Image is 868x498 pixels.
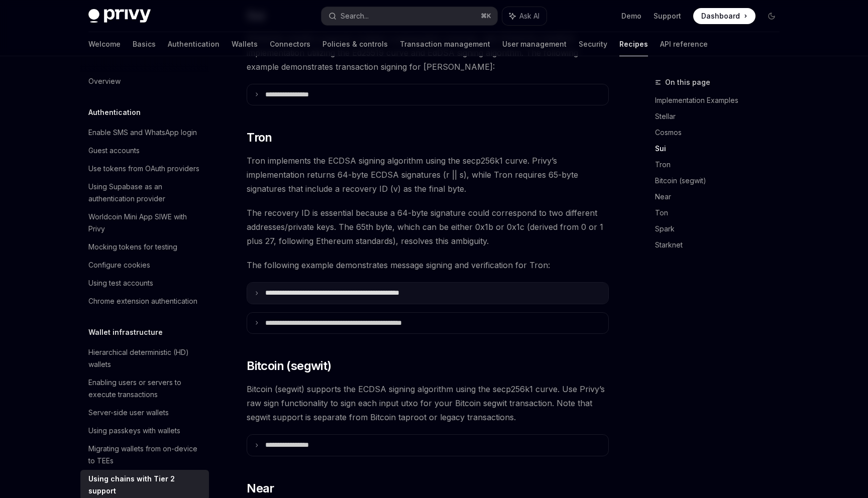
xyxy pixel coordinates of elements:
a: Wallets [232,32,258,56]
a: Authentication [168,32,220,56]
span: Near [247,480,274,496]
span: The recovery ID is essential because a 64-byte signature could correspond to two different addres... [247,206,609,248]
div: Using Supabase as an authentication provider [88,181,203,205]
a: Connectors [270,32,310,56]
a: Ton [655,205,788,221]
div: Hierarchical deterministic (HD) wallets [88,346,203,370]
a: Using Supabase as an authentication provider [80,178,209,208]
div: Migrating wallets from on-device to TEEs [88,443,203,467]
div: Guest accounts [88,145,140,157]
h5: Authentication [88,106,141,118]
div: Mocking tokens for testing [88,241,177,253]
div: Overview [88,75,121,87]
a: Recipes [619,32,648,56]
a: Transaction management [400,32,490,56]
a: Near [655,189,788,205]
a: Guest accounts [80,142,209,160]
a: Migrating wallets from on-device to TEEs [80,440,209,470]
span: ⌘ K [481,12,491,20]
div: Server-side user wallets [88,407,169,419]
a: Sui [655,141,788,157]
a: Overview [80,72,209,90]
a: Using test accounts [80,274,209,292]
a: Chrome extension authentication [80,292,209,310]
a: Starknet [655,237,788,253]
a: Enable SMS and WhatsApp login [80,123,209,142]
a: Policies & controls [322,32,388,56]
button: Search...⌘K [321,7,497,25]
a: User management [502,32,567,56]
a: Implementation Examples [655,92,788,108]
a: Configure cookies [80,256,209,274]
a: Stellar [655,108,788,125]
a: Bitcoin (segwit) [655,173,788,189]
a: Dashboard [693,8,755,24]
a: Welcome [88,32,121,56]
a: Cosmos [655,125,788,141]
div: Use tokens from OAuth providers [88,163,199,175]
span: The following example demonstrates message signing and verification for Tron: [247,258,609,272]
span: Ask AI [519,11,539,21]
img: dark logo [88,9,151,23]
span: Bitcoin (segwit) [247,358,331,374]
a: Use tokens from OAuth providers [80,160,209,178]
span: Bitcoin (segwit) supports the ECDSA signing algorithm using the secp256k1 curve. Use Privy’s raw ... [247,382,609,424]
a: Enabling users or servers to execute transactions [80,374,209,404]
a: Basics [133,32,156,56]
a: Tron [655,157,788,173]
div: Search... [341,10,369,22]
a: Spark [655,221,788,237]
h5: Wallet infrastructure [88,326,163,338]
button: Ask AI [502,7,547,25]
button: Toggle dark mode [764,8,780,24]
div: Enabling users or servers to execute transactions [88,377,203,401]
a: Support [654,11,681,21]
div: Using chains with Tier 2 support [88,473,203,497]
a: Hierarchical deterministic (HD) wallets [80,343,209,374]
div: Configure cookies [88,259,150,271]
a: Using passkeys with wallets [80,422,209,440]
span: Tron implements the ECDSA signing algorithm using the secp256k1 curve. Privy’s implementation ret... [247,154,609,196]
div: Enable SMS and WhatsApp login [88,127,197,139]
div: Chrome extension authentication [88,295,197,307]
a: Worldcoin Mini App SIWE with Privy [80,208,209,238]
a: Mocking tokens for testing [80,238,209,256]
div: Using passkeys with wallets [88,425,180,437]
a: Server-side user wallets [80,404,209,422]
span: On this page [665,76,710,88]
span: Tron [247,130,272,146]
a: Demo [621,11,641,21]
span: Dashboard [701,11,740,21]
div: Using test accounts [88,277,153,289]
div: Worldcoin Mini App SIWE with Privy [88,211,203,235]
a: API reference [660,32,708,56]
a: Security [579,32,607,56]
